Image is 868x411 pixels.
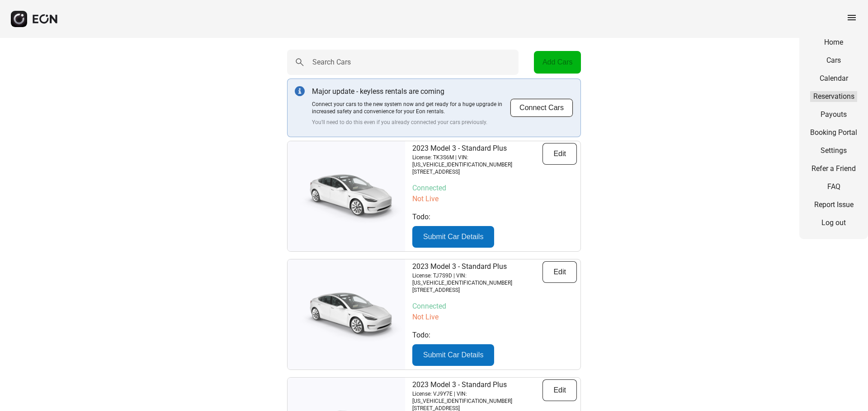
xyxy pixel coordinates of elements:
[810,55,857,66] a: Cars
[810,181,857,192] a: FAQ
[810,37,857,48] a: Home
[810,199,857,210] a: Report Issue
[412,312,577,323] p: Not Live
[288,285,405,344] img: car
[510,98,573,117] button: Connect Cars
[412,154,542,168] p: License: TK3S6M | VIN: [US_VEHICLE_IDENTIFICATION_NUMBER]
[542,379,577,401] button: Edit
[412,272,542,286] p: License: TJ7S9D | VIN: [US_VEHICLE_IDENTIFICATION_NUMBER]
[412,212,577,222] p: Todo:
[412,143,542,154] p: 2023 Model 3 - Standard Plus
[412,344,494,366] button: Submit Car Details
[810,145,857,156] a: Settings
[312,119,510,126] p: You'll need to do this even if you already connected your cars previously.
[810,127,857,138] a: Booking Portal
[846,12,857,23] span: menu
[412,194,577,204] p: Not Live
[412,330,577,341] p: Todo:
[810,73,857,84] a: Calendar
[412,183,577,194] p: Connected
[312,86,510,97] p: Major update - keyless rentals are coming
[412,301,577,312] p: Connected
[412,390,542,405] p: License: VJ9Y7E | VIN: [US_VEHICLE_IDENTIFICATION_NUMBER]
[412,286,542,294] p: [STREET_ADDRESS]
[312,101,510,115] p: Connect your cars to the new system now and get ready for a huge upgrade in increased safety and ...
[810,91,857,102] a: Reservations
[295,86,305,96] img: info
[412,226,494,248] button: Submit Car Details
[288,167,405,226] img: car
[542,143,577,165] button: Edit
[810,217,857,228] a: Log out
[412,379,542,390] p: 2023 Model 3 - Standard Plus
[810,163,857,174] a: Refer a Friend
[810,109,857,120] a: Payouts
[412,168,542,175] p: [STREET_ADDRESS]
[542,261,577,283] button: Edit
[412,261,542,272] p: 2023 Model 3 - Standard Plus
[312,57,351,68] label: Search Cars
